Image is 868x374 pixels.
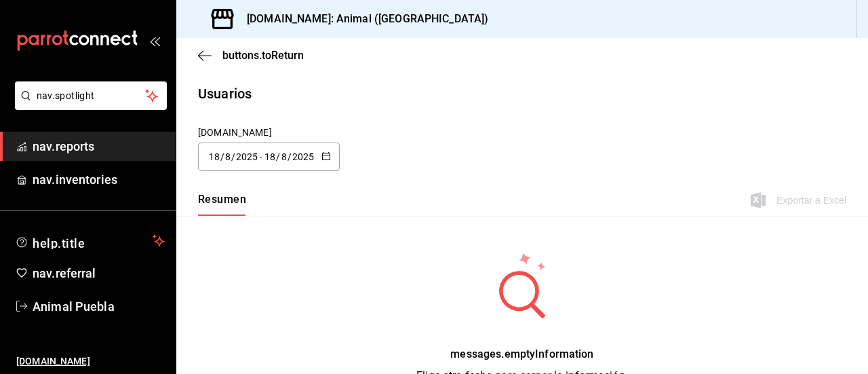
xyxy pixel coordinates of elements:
span: buttons.toReturn [222,49,304,62]
input: Year [292,151,315,162]
div: messages.emptyInformation [416,346,628,362]
span: nav.reports [33,137,165,155]
button: nav.spotlight [15,81,167,110]
span: - [260,151,262,162]
span: / [220,151,224,162]
input: Day [264,151,276,162]
input: Year [235,151,258,162]
div: Usuarios [198,83,252,104]
span: / [288,151,292,162]
a: nav.spotlight [9,98,167,113]
span: / [276,151,280,162]
span: [DOMAIN_NAME] [16,354,165,369]
span: nav.spotlight [37,89,146,103]
div: [DOMAIN_NAME] [198,126,340,140]
input: Day [208,151,220,162]
input: Month [224,151,231,162]
span: nav.inventories [33,170,165,189]
span: help.title [33,233,147,249]
button: open_drawer_menu [149,35,160,46]
button: buttons.toReturn [198,49,304,62]
button: Resumen [198,193,246,216]
h3: [DOMAIN_NAME]: Animal ([GEOGRAPHIC_DATA]) [236,11,488,27]
input: Month [281,151,288,162]
span: nav.referral [33,264,165,282]
span: Animal Puebla [33,297,165,316]
div: navigation tabs [198,193,246,216]
span: / [231,151,235,162]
